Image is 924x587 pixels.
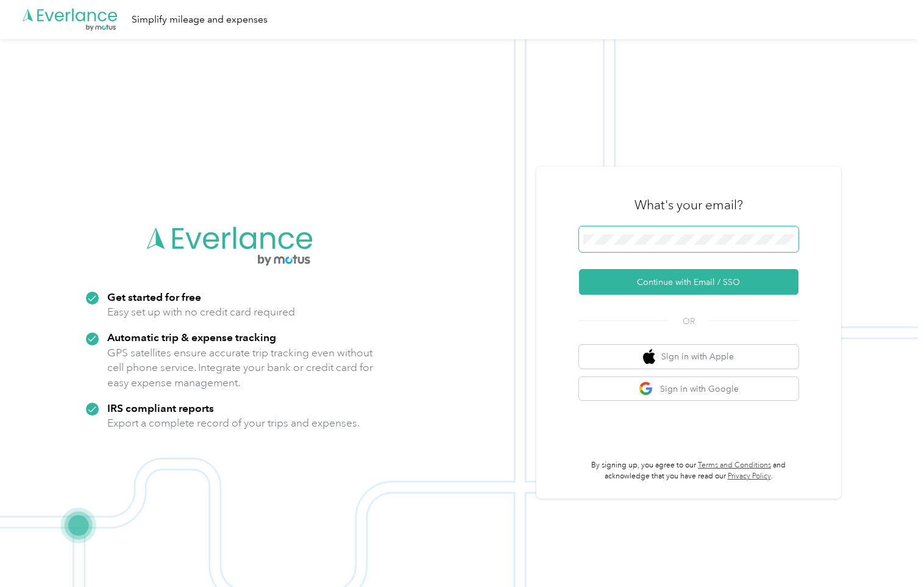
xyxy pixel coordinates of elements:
img: google logo [639,381,654,397]
a: Privacy Policy [728,472,771,481]
img: apple logo [643,349,655,364]
button: google logoSign in with Google [579,377,798,401]
strong: Automatic trip & expense tracking [107,331,276,344]
button: apple logoSign in with Apple [579,345,798,369]
strong: Get started for free [107,290,201,303]
strong: IRS compliant reports [107,402,214,414]
p: GPS satellites ensure accurate trip tracking even without cell phone service. Integrate your bank... [107,345,374,391]
button: Continue with Email / SSO [579,269,798,295]
span: OR [667,315,710,328]
a: Terms and Conditions [698,461,771,470]
p: Easy set up with no credit card required [107,304,295,320]
p: By signing up, you agree to our and acknowledge that you have read our . [579,460,798,481]
div: Simplify mileage and expenses [132,12,268,27]
p: Export a complete record of your trips and expenses. [107,416,360,431]
h3: What's your email? [634,196,743,214]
